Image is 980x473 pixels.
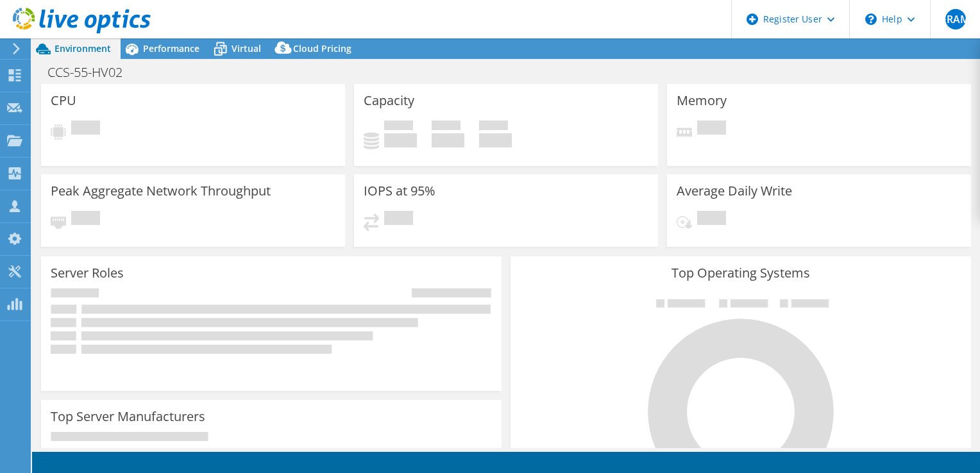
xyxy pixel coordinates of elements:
[51,184,271,198] h3: Peak Aggregate Network Throughput
[432,120,460,133] span: Free
[384,211,413,228] span: Pending
[479,120,508,133] span: Total
[520,266,961,280] h3: Top Operating Systems
[432,133,464,147] h4: 0 GiB
[71,120,100,138] span: Pending
[51,266,124,280] h3: Server Roles
[364,94,414,108] h3: Capacity
[42,65,142,79] h1: CCS-55-HV02
[865,13,877,25] svg: \n
[232,42,261,54] span: Virtual
[697,120,726,138] span: Pending
[55,42,111,54] span: Environment
[71,211,100,228] span: Pending
[51,94,76,108] h3: CPU
[384,133,417,147] h4: 0 GiB
[384,120,413,133] span: Used
[293,42,351,54] span: Cloud Pricing
[945,9,966,29] span: ERAM
[143,42,199,54] span: Performance
[479,133,512,147] h4: 0 GiB
[677,184,792,198] h3: Average Daily Write
[51,410,205,424] h3: Top Server Manufacturers
[364,184,435,198] h3: IOPS at 95%
[677,94,727,108] h3: Memory
[697,211,726,228] span: Pending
